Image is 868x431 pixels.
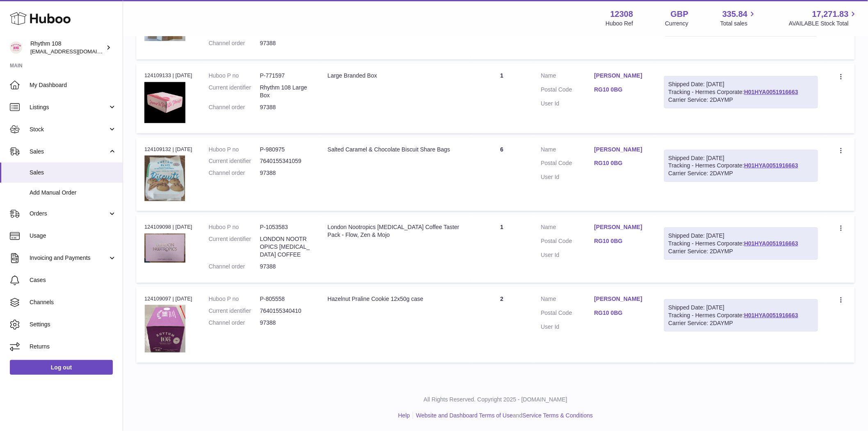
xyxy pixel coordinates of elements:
img: 123081753871449.jpg [144,234,185,263]
dt: Name [541,72,594,82]
div: Salted Caramel & Chocolate Biscuit Share Bags [328,146,463,154]
span: Sales [30,169,116,177]
div: Large Branded Box [328,72,463,80]
span: 17,271.83 [812,9,849,20]
td: 2 [471,287,533,363]
a: Website and Dashboard Terms of Use [416,412,513,419]
dd: 97388 [260,169,311,177]
span: Orders [30,210,108,218]
a: RG10 0BG [594,237,648,245]
a: RG10 0BG [594,159,648,167]
div: London Nootropics [MEDICAL_DATA] Coffee Taster Pack - Flow, Zen & Mojo [328,223,463,239]
td: 6 [471,138,533,211]
td: 1 [471,64,533,133]
dt: Huboo P no [209,146,260,154]
dt: Name [541,223,594,233]
span: Settings [30,321,116,328]
span: Returns [30,343,116,351]
span: Channels [30,298,116,306]
p: All Rights Reserved. Copyright 2025 - [DOMAIN_NAME] [130,396,861,403]
a: RG10 0BG [594,86,648,94]
dd: 7640155340410 [260,307,311,315]
a: H01HYA0051916663 [744,162,798,169]
dt: User Id [541,173,594,181]
div: 124109097 | [DATE] [144,295,192,303]
div: Tracking - Hermes Corporate: [664,299,818,332]
dt: Current identifier [209,307,260,315]
dd: Rhythm 108 Large Box [260,84,311,99]
span: AVAILABLE Stock Total [789,20,858,28]
div: 124109098 | [DATE] [144,223,192,231]
dt: Postal Code [541,159,594,169]
li: and [413,412,593,420]
dd: 7640155341059 [260,157,311,165]
dd: 97388 [260,103,311,111]
dd: P-980975 [260,146,311,154]
img: 123081684744870.jpg [144,82,185,123]
dd: P-771597 [260,72,311,80]
div: Rhythm 108 [30,40,104,55]
div: Tracking - Hermes Corporate: [664,76,818,108]
a: Help [398,412,410,419]
img: 1713955972.JPG [144,156,185,201]
a: H01HYA0051916663 [744,312,798,319]
div: Shipped Date: [DATE] [669,232,813,240]
div: Carrier Service: 2DAYMP [669,96,813,104]
dt: User Id [541,100,594,108]
dt: Name [541,146,594,156]
a: H01HYA0051916663 [744,240,798,247]
span: Sales [30,148,108,156]
dt: Current identifier [209,157,260,165]
a: [PERSON_NAME] [594,295,648,303]
strong: 12308 [610,9,633,20]
a: [PERSON_NAME] [594,146,648,154]
div: 124109133 | [DATE] [144,72,192,79]
div: Shipped Date: [DATE] [669,304,813,312]
div: 124109132 | [DATE] [144,146,192,153]
dt: Postal Code [541,309,594,319]
dt: Channel order [209,169,260,177]
a: Log out [10,360,113,375]
div: Shipped Date: [DATE] [669,154,813,162]
a: 17,271.83 AVAILABLE Stock Total [789,9,858,28]
dd: P-1053583 [260,223,311,231]
span: Listings [30,103,108,111]
strong: GBP [671,9,688,20]
span: 335.84 [722,9,747,20]
span: Total sales [720,20,757,28]
a: [PERSON_NAME] [594,72,648,80]
div: Shipped Date: [DATE] [669,80,813,88]
dt: Channel order [209,263,260,271]
dt: Huboo P no [209,295,260,303]
dt: Channel order [209,39,260,47]
dt: User Id [541,323,594,331]
div: Hazelnut Praline Cookie 12x50g case [328,295,463,303]
dt: Channel order [209,319,260,327]
dd: 97388 [260,319,311,327]
dt: User Id [541,251,594,259]
dt: Postal Code [541,237,594,247]
dt: Huboo P no [209,223,260,231]
a: 335.84 Total sales [720,9,757,28]
span: Cases [30,276,116,284]
img: internalAdmin-12308@internal.huboo.com [10,41,22,54]
a: RG10 0BG [594,309,648,317]
span: Invoicing and Payments [30,254,108,262]
dt: Channel order [209,103,260,111]
span: Add Manual Order [30,189,116,197]
a: [PERSON_NAME] [594,223,648,231]
div: Huboo Ref [606,20,633,28]
img: 1688048193.JPG [144,305,185,352]
div: Currency [665,20,689,28]
div: Carrier Service: 2DAYMP [669,248,813,255]
dd: 97388 [260,39,311,47]
a: H01HYA0051916663 [744,89,798,95]
div: Carrier Service: 2DAYMP [669,319,813,327]
td: 1 [471,215,533,282]
dd: LONDON NOOTROPICS [MEDICAL_DATA] COFFEE [260,235,311,259]
div: Tracking - Hermes Corporate: [664,150,818,182]
div: Carrier Service: 2DAYMP [669,170,813,177]
a: Service Terms & Conditions [523,412,593,419]
dd: 97388 [260,263,311,271]
span: Stock [30,126,108,133]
